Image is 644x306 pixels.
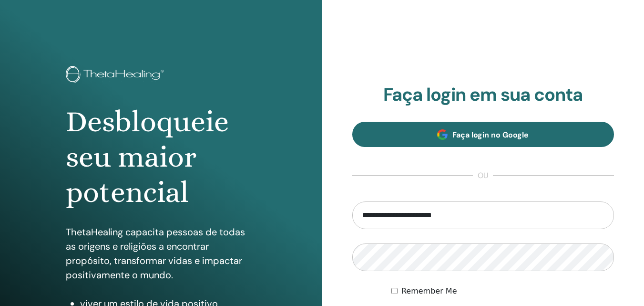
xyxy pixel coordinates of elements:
[452,130,529,140] span: Faça login no Google
[352,122,614,147] a: Faça login no Google
[401,285,457,297] label: Remember Me
[66,104,256,211] h1: Desbloqueie seu maior potencial
[391,285,614,297] div: Keep me authenticated indefinitely or until I manually logout
[352,84,614,106] h2: Faça login em sua conta
[473,170,493,181] span: ou
[66,225,256,282] p: ThetaHealing capacita pessoas de todas as origens e religiões a encontrar propósito, transformar ...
